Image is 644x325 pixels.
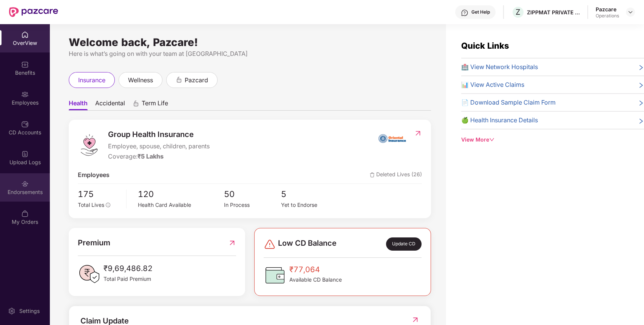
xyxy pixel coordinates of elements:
div: Operations [596,13,619,19]
span: pazcard [185,75,208,85]
img: svg+xml;base64,PHN2ZyBpZD0iRW1wbG95ZWVzIiB4bWxucz0iaHR0cDovL3d3dy53My5vcmcvMjAwMC9zdmciIHdpZHRoPS... [21,91,29,98]
span: 175 [78,188,121,201]
div: Coverage: [108,152,210,161]
span: Employees [78,170,110,180]
span: ₹77,064 [289,264,342,276]
span: 5 [281,188,338,201]
img: svg+xml;base64,PHN2ZyBpZD0iU2V0dGluZy0yMHgyMCIgeG1sbnM9Imh0dHA6Ly93d3cudzMub3JnLzIwMDAvc3ZnIiB3aW... [8,307,15,315]
img: logo [78,134,100,156]
span: Premium [78,237,110,249]
img: RedirectIcon [414,129,422,137]
img: svg+xml;base64,PHN2ZyBpZD0iQ0RfQWNjb3VudHMiIGRhdGEtbmFtZT0iQ0QgQWNjb3VudHMiIHhtbG5zPSJodHRwOi8vd3... [21,120,29,128]
span: insurance [78,75,105,85]
div: View More [461,136,644,144]
div: Pazcare [596,6,619,13]
div: In Process [224,201,281,209]
img: svg+xml;base64,PHN2ZyBpZD0iSG9tZSIgeG1sbnM9Imh0dHA6Ly93d3cudzMub3JnLzIwMDAvc3ZnIiB3aWR0aD0iMjAiIG... [21,31,29,39]
img: svg+xml;base64,PHN2ZyBpZD0iQmVuZWZpdHMiIHhtbG5zPSJodHRwOi8vd3d3LnczLm9yZy8yMDAwL3N2ZyIgd2lkdGg9Ij... [21,61,29,68]
div: ZIPPMAT PRIVATE LIMITED [527,9,580,16]
span: wellness [128,75,153,85]
span: Total Paid Premium [103,275,153,283]
span: 🏥 View Network Hospitals [461,62,538,72]
div: Welcome back, Pazcare! [69,39,431,45]
img: svg+xml;base64,PHN2ZyBpZD0iRW5kb3JzZW1lbnRzIiB4bWxucz0iaHR0cDovL3d3dy53My5vcmcvMjAwMC9zdmciIHdpZH... [21,180,29,188]
span: down [489,137,494,142]
img: New Pazcare Logo [9,7,58,17]
span: Available CD Balance [289,276,342,284]
span: Accidental [95,99,125,110]
div: Yet to Endorse [281,201,338,209]
span: 120 [138,188,224,201]
img: CDBalanceIcon [264,264,286,286]
span: 50 [224,188,281,201]
img: RedirectIcon [228,237,236,249]
span: 📄 Download Sample Claim Form [461,98,556,107]
span: right [638,64,644,72]
span: Low CD Balance [278,237,337,251]
img: svg+xml;base64,PHN2ZyBpZD0iRHJvcGRvd24tMzJ4MzIiIHhtbG5zPSJodHRwOi8vd3d3LnczLm9yZy8yMDAwL3N2ZyIgd2... [627,9,633,15]
span: Employee, spouse, children, parents [108,142,210,151]
span: 📊 View Active Claims [461,80,524,89]
div: Update CD [386,237,422,251]
div: Get Help [471,9,490,15]
div: animation [176,76,182,83]
div: Health Card Available [138,201,224,209]
span: Group Health Insurance [108,129,210,140]
span: ₹9,69,486.82 [103,263,153,274]
span: Term Life [142,99,168,110]
div: Here is what’s going on with your team at [GEOGRAPHIC_DATA] [69,49,431,59]
span: right [638,99,644,107]
div: Settings [17,307,42,315]
img: svg+xml;base64,PHN2ZyBpZD0iVXBsb2FkX0xvZ3MiIGRhdGEtbmFtZT0iVXBsb2FkIExvZ3MiIHhtbG5zPSJodHRwOi8vd3... [21,150,29,158]
span: ₹5 Lakhs [137,152,164,160]
img: PaidPremiumIcon [78,263,100,285]
span: right [638,117,644,125]
span: Health [69,99,88,110]
img: RedirectIcon [411,316,419,323]
img: insurerIcon [378,129,406,148]
span: Quick Links [461,41,509,51]
span: 🍏 Health Insurance Details [461,116,538,125]
img: deleteIcon [370,173,375,177]
img: svg+xml;base64,PHN2ZyBpZD0iTXlfT3JkZXJzIiBkYXRhLW5hbWU9Ik15IE9yZGVycyIgeG1sbnM9Imh0dHA6Ly93d3cudz... [21,210,29,217]
span: info-circle [106,203,110,207]
img: svg+xml;base64,PHN2ZyBpZD0iRGFuZ2VyLTMyeDMyIiB4bWxucz0iaHR0cDovL3d3dy53My5vcmcvMjAwMC9zdmciIHdpZH... [264,238,276,250]
img: svg+xml;base64,PHN2ZyBpZD0iSGVscC0zMngzMiIgeG1sbnM9Imh0dHA6Ly93d3cudzMub3JnLzIwMDAvc3ZnIiB3aWR0aD... [461,9,468,17]
span: Z [516,8,520,17]
span: Deleted Lives (26) [370,170,422,180]
span: Total Lives [78,202,104,208]
span: right [638,82,644,89]
div: animation [133,100,139,107]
